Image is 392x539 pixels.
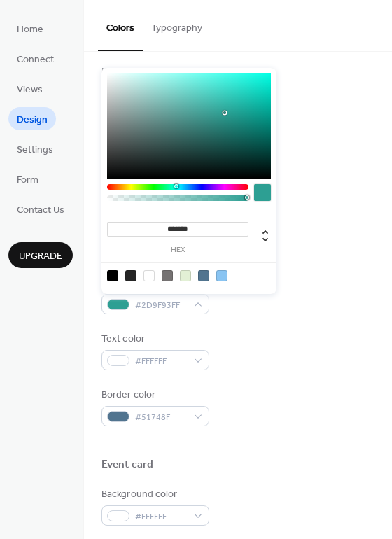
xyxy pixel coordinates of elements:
[107,270,118,281] div: rgb(0, 0, 0)
[135,410,187,425] span: #51748F
[135,354,187,369] span: #FFFFFF
[8,107,56,130] a: Design
[17,113,48,127] span: Design
[162,270,173,281] div: rgb(117, 114, 114)
[101,388,206,402] div: Border color
[8,167,47,190] a: Form
[19,249,62,264] span: Upgrade
[17,143,53,157] span: Settings
[135,298,187,313] span: #2D9F93FF
[125,270,136,281] div: rgb(37, 37, 37)
[101,487,206,502] div: Background color
[8,197,73,220] a: Contact Us
[17,22,43,37] span: Home
[8,77,51,100] a: Views
[17,203,64,218] span: Contact Us
[198,270,209,281] div: rgb(81, 116, 143)
[8,137,62,160] a: Settings
[17,52,54,67] span: Connect
[107,246,248,254] label: hex
[216,270,227,281] div: rgb(137, 196, 242)
[143,270,155,281] div: rgb(255, 255, 255)
[101,458,153,472] div: Event card
[101,332,206,346] div: Text color
[180,270,191,281] div: rgb(226, 240, 213)
[8,47,62,70] a: Connect
[17,173,38,188] span: Form
[8,17,52,40] a: Home
[8,242,73,268] button: Upgrade
[17,83,43,97] span: Views
[135,510,187,524] span: #FFFFFF
[101,64,206,79] div: Inner border color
